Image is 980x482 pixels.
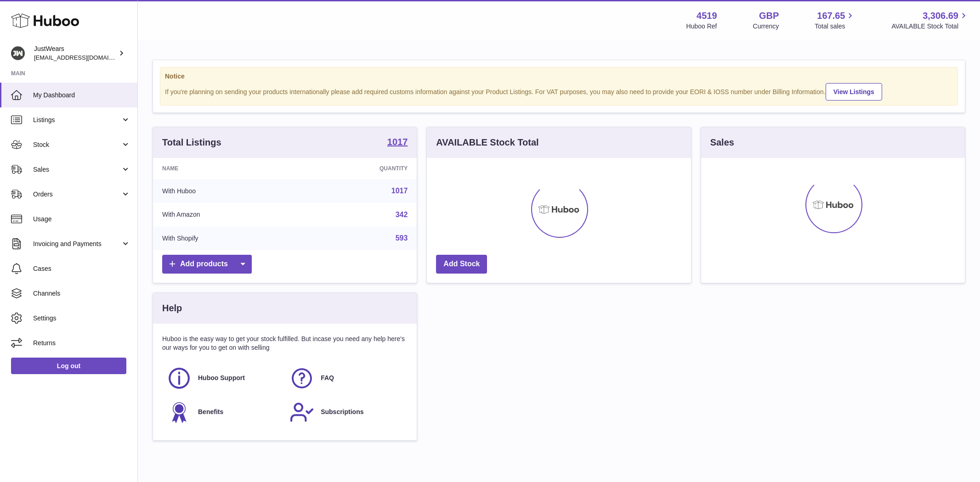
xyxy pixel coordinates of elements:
[391,187,408,195] a: 1017
[33,289,130,298] span: Channels
[162,136,221,149] h3: Total Listings
[162,335,408,352] p: Huboo is the easy way to get your stock fulfilled. But incase you need any help here's our ways f...
[198,374,245,382] span: Huboo Support
[826,83,882,101] a: View Listings
[33,190,121,199] span: Orders
[33,91,130,100] span: My Dashboard
[289,366,403,391] a: FAQ
[167,400,280,425] a: Benefits
[153,179,297,203] td: With Huboo
[33,339,130,347] span: Returns
[686,22,717,31] div: Huboo Ref
[697,10,717,22] strong: 4519
[162,302,182,314] h3: Help
[153,203,297,227] td: With Amazon
[33,240,121,248] span: Invoicing and Payments
[33,264,130,273] span: Cases
[753,22,779,31] div: Currency
[33,165,121,174] span: Sales
[436,136,538,149] h3: AVAILABLE Stock Total
[321,408,363,416] span: Subscriptions
[162,255,252,274] a: Add products
[165,72,953,81] strong: Notice
[34,45,117,62] div: JustWears
[167,366,280,391] a: Huboo Support
[321,374,334,382] span: FAQ
[817,10,845,22] span: 167.65
[34,54,135,61] span: [EMAIL_ADDRESS][DOMAIN_NAME]
[396,234,408,242] a: 593
[923,10,958,22] span: 3,306.69
[396,211,408,219] a: 342
[815,22,855,31] span: Total sales
[33,314,130,323] span: Settings
[11,358,126,374] a: Log out
[33,116,121,124] span: Listings
[165,82,953,101] div: If you're planning on sending your products internationally please add required customs informati...
[11,46,25,60] img: internalAdmin-4519@internal.huboo.com
[153,226,297,250] td: With Shopify
[289,400,403,425] a: Subscriptions
[815,10,855,31] a: 167.65 Total sales
[436,255,487,274] a: Add Stock
[710,136,734,149] h3: Sales
[387,137,408,148] a: 1017
[297,158,417,179] th: Quantity
[891,10,969,31] a: 3,306.69 AVAILABLE Stock Total
[33,140,121,149] span: Stock
[759,10,779,22] strong: GBP
[33,215,130,224] span: Usage
[153,158,297,179] th: Name
[891,22,969,31] span: AVAILABLE Stock Total
[198,408,223,416] span: Benefits
[387,137,408,146] strong: 1017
